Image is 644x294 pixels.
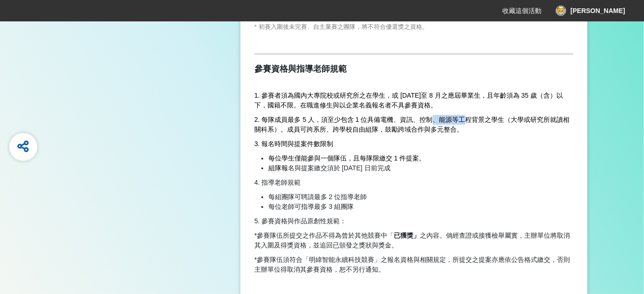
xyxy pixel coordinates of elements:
span: 5. 參賽資格與作品原創性規範： [254,217,347,225]
span: 4. 指導老師規範 [254,179,301,186]
span: 組隊報 [268,164,288,172]
span: 科技 [348,256,361,263]
strong: 已獲獎」 [394,232,420,239]
strong: 參賽資格與指導老師規範 [254,64,347,73]
span: 每位老師可指導最多 3 組團隊 [268,203,354,210]
span: * 初賽入圍後未完賽、自主棄賽之團隊，將不符合優選獎之資格。 [254,23,428,30]
span: 競賽」之報名資格與相關規定，所提交之提案亦應依公告格式繳交，否則主辦單位得取消其參賽資格，恕不另行通知。 [254,256,570,273]
span: 名與提案繳交須於 [DATE] 日前完成 [288,164,391,172]
span: 收藏這個活動 [503,7,542,14]
span: 1. 參賽者須為國內大專院校或研究所之在學生，或 [DATE]至 8 月之應屆畢業生，且年齡須為 35 歲（含）以下，國籍不限。在職進修生與以企業名義報名者不具參賽資格。 [254,92,563,109]
span: 每位學生僅能參與一個隊伍，且每隊限繳交 1 件提案。 [268,154,426,162]
span: 2. 每隊成員最多 5 人，須至少包含 1 位具備電機、資訊、控制、能源等工程背景之學生（大學或研究所就讀相關科系）。成員可跨系所、跨學校自由組隊，鼓勵跨域合作與多元整合。 [254,116,570,133]
span: *參賽隊伍所提交之作品不得為曾於其他競賽中「 之內容。倘經查證或接獲檢舉屬實，主辦單位將取消其入圍及得獎資格，並追回已頒發之獎狀與獎金。 [254,232,570,249]
span: 3. 報名時間與提案件數限制 [254,140,334,147]
span: *參賽隊伍須符合「明緯智能永續 [254,256,348,263]
span: 每組團隊可聘請最多 2 位指導老師 [268,193,367,200]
